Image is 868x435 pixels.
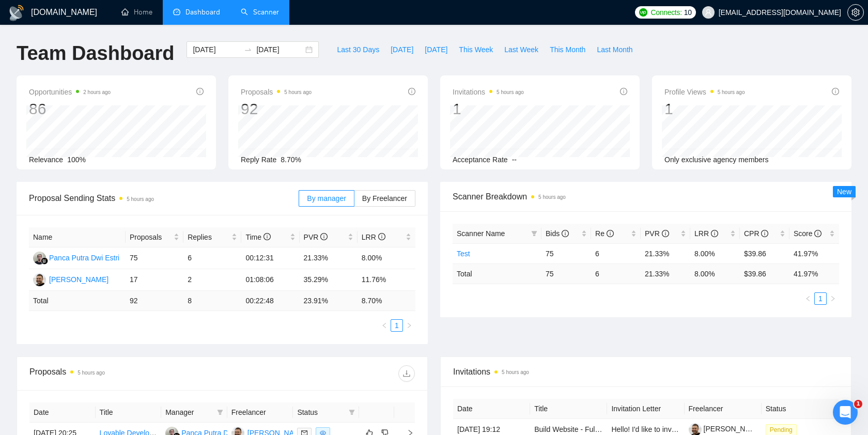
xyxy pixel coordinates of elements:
span: This Week [459,44,493,55]
th: Proposals [126,227,183,247]
th: Title [530,399,607,419]
span: Proposals [130,231,172,243]
span: Manager [165,407,213,418]
span: Invitations [453,365,839,378]
td: 92 [126,291,183,311]
span: PVR [304,233,328,241]
span: filter [349,409,355,415]
span: Scanner Breakdown [453,190,839,203]
td: Total [29,291,126,311]
span: LRR [694,229,718,238]
input: End date [256,44,303,55]
button: This Month [544,41,591,58]
li: Next Page [827,292,839,305]
span: setting [848,8,863,17]
td: 11.76% [358,269,415,291]
span: Time [245,233,270,241]
span: By Freelancer [362,194,407,203]
div: 1 [453,99,524,119]
img: logo [8,5,25,21]
span: info-circle [378,233,385,240]
span: right [406,322,412,329]
span: LRR [362,233,385,241]
li: Previous Page [802,292,814,305]
span: Relevance [29,156,63,164]
span: filter [217,409,223,415]
span: Profile Views [664,86,745,98]
span: info-circle [263,233,271,240]
td: 17 [126,269,183,291]
button: setting [847,4,864,21]
button: [DATE] [385,41,419,58]
th: Date [453,399,530,419]
span: Proposals [241,86,312,98]
span: Scanner Name [457,229,505,238]
td: 00:22:48 [241,291,299,311]
span: filter [529,226,539,241]
div: Panca Putra Dwi Estri [49,252,119,263]
span: download [399,369,414,378]
button: This Week [453,41,499,58]
span: info-circle [320,233,328,240]
td: 8.00% [358,247,415,269]
span: Reply Rate [241,156,276,164]
span: info-circle [196,88,204,95]
div: 86 [29,99,111,119]
span: [DATE] [425,44,447,55]
span: filter [347,405,357,420]
a: Build Website - Full Stack - UI almost in place [534,425,680,433]
span: info-circle [562,230,569,237]
span: PVR [645,229,669,238]
th: Invitation Letter [607,399,684,419]
th: Freelancer [685,399,762,419]
td: 75 [541,263,591,284]
time: 2 hours ago [83,89,111,95]
span: info-circle [814,230,822,237]
td: 6 [591,243,641,263]
td: 41.97 % [789,263,839,284]
span: 10 [684,7,692,18]
span: Last 30 Days [337,44,379,55]
span: [DATE] [391,44,413,55]
td: 8 [183,291,241,311]
button: left [378,319,391,332]
span: By manager [307,194,346,203]
td: 21.33 % [641,263,690,284]
td: $ 39.86 [740,263,789,284]
span: info-circle [620,88,627,95]
img: gigradar-bm.png [41,257,48,265]
span: Last Month [597,44,632,55]
td: 75 [541,243,591,263]
span: to [244,45,252,54]
time: 5 hours ago [718,89,745,95]
span: filter [215,405,225,420]
button: right [403,319,415,332]
span: filter [531,230,537,237]
span: Proposal Sending Stats [29,192,299,205]
th: Title [96,402,162,423]
span: Status [297,407,345,418]
button: right [827,292,839,305]
span: left [381,322,388,329]
td: Total [453,263,541,284]
button: Last Week [499,41,544,58]
span: left [805,296,811,302]
td: 8.00 % [690,263,740,284]
span: New [837,188,851,196]
th: Date [29,402,96,423]
td: 35.29% [300,269,358,291]
img: MK [33,273,46,286]
button: Last 30 Days [331,41,385,58]
td: 00:12:31 [241,247,299,269]
span: Acceptance Rate [453,156,508,164]
th: Replies [183,227,241,247]
img: upwork-logo.png [639,8,647,17]
img: PP [33,252,46,265]
a: searchScanner [241,8,279,17]
li: 1 [814,292,827,305]
a: homeHome [121,8,152,17]
a: [PERSON_NAME] [689,425,763,433]
time: 5 hours ago [497,89,524,95]
span: Dashboard [185,8,220,17]
td: 21.33% [641,243,690,263]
